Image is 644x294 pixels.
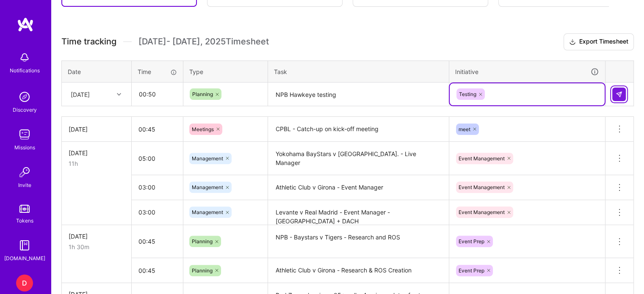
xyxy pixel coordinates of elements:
img: tokens [19,205,30,213]
span: Planning [192,91,213,97]
img: logo [17,17,34,32]
div: null [612,88,627,101]
div: Missions [14,143,35,152]
img: Submit [616,91,622,98]
i: icon Chevron [117,92,121,96]
div: Invite [18,181,31,190]
th: Task [268,60,449,82]
a: D [14,275,35,291]
img: discovery [16,88,33,105]
span: Time tracking [61,36,116,47]
div: Time [138,67,177,76]
input: HH:MM [132,259,183,282]
div: [DATE] [71,90,90,99]
textarea: Athletic Club v Girona - Research & ROS Creation [269,259,448,282]
textarea: Athletic Club v Girona - Event Manager [269,176,448,199]
span: meet [459,126,470,132]
span: Management [192,184,223,190]
img: Invite [16,164,33,181]
div: [DATE] [69,232,124,241]
input: HH:MM [132,118,183,140]
img: teamwork [16,126,33,143]
div: 1h 30m [69,242,124,251]
span: Event Management [459,184,505,190]
div: D [16,275,33,291]
span: Event Management [459,155,505,162]
div: [DOMAIN_NAME] [4,254,45,263]
th: Type [183,60,268,82]
th: Date [62,60,132,82]
div: Tokens [16,216,33,225]
input: HH:MM [132,147,183,170]
span: Event Prep [459,267,484,274]
button: Export Timesheet [564,33,634,50]
div: [DATE] [69,125,124,134]
span: Management [192,155,223,162]
i: icon Download [569,38,576,47]
img: guide book [16,237,33,254]
span: Planning [192,238,213,245]
input: HH:MM [132,201,183,223]
textarea: Levante v Real Madrid - Event Manager - [GEOGRAPHIC_DATA] + DACH [269,201,448,224]
span: Event Management [459,209,505,215]
span: Meetings [192,126,214,132]
span: Testing [459,91,476,97]
div: Notifications [10,66,40,75]
textarea: Yokohama BayStars v [GEOGRAPHIC_DATA]. - Live Manager [269,143,448,174]
span: [DATE] - [DATE] , 2025 Timesheet [138,36,269,47]
span: Planning [192,267,213,274]
textarea: CPBL - Catch-up on kick-off meeting [269,118,448,141]
input: HH:MM [132,83,182,105]
div: Initiative [455,67,599,77]
div: [DATE] [69,148,124,157]
span: Management [192,209,223,215]
textarea: NPB Hawkeye testing [269,83,448,106]
img: bell [16,49,33,66]
input: HH:MM [132,176,183,198]
textarea: NPB - Baystars v Tigers - Research and ROS [269,226,448,258]
div: Discovery [13,105,37,114]
span: Event Prep [459,238,484,245]
div: 11h [69,159,124,168]
input: HH:MM [132,230,183,253]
